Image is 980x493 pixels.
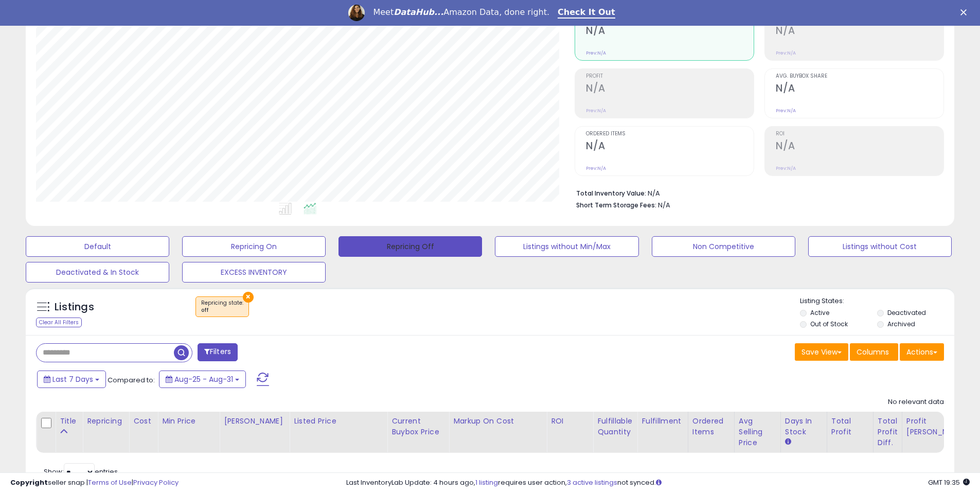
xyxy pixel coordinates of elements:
a: 3 active listings [567,478,617,487]
span: Ordered Items [586,131,754,137]
th: The percentage added to the cost of goods (COGS) that forms the calculator for Min & Max prices. [449,412,547,453]
h2: N/A [586,140,754,154]
small: Prev: N/A [776,108,796,114]
h2: N/A [776,140,943,154]
button: Listings without Min/Max [495,236,638,257]
small: Prev: N/A [586,165,606,171]
div: Meet Amazon Data, done right. [373,7,549,17]
button: Columns [850,343,898,361]
button: Aug-25 - Aug-31 [159,371,246,388]
div: Clear All Filters [36,318,82,327]
span: Columns [857,347,889,357]
button: Repricing Off [338,236,482,257]
button: Non Competitive [652,236,795,257]
label: Out of Stock [810,320,848,328]
div: Markup on Cost [453,416,542,427]
button: Last 7 Days [37,371,106,388]
b: Total Inventory Value: [576,189,646,198]
img: Profile image for Georgie [348,5,365,21]
span: Aug-25 - Aug-31 [174,374,233,384]
span: Last 7 Days [52,374,93,384]
small: Prev: N/A [586,50,606,56]
button: Repricing On [182,236,326,257]
label: Archived [887,320,915,328]
span: ROI [776,131,943,137]
span: 2025-09-8 19:35 GMT [928,478,970,487]
div: Total Profit Diff. [878,416,898,448]
div: Fulfillment [642,416,683,427]
label: Deactivated [887,308,926,317]
h2: N/A [586,82,754,96]
strong: Copyright [10,478,48,487]
button: Save View [795,343,848,361]
a: Check It Out [558,7,615,19]
div: Ordered Items [692,416,730,437]
h5: Listings [55,300,94,314]
span: Profit [586,74,754,79]
a: Privacy Policy [133,478,179,487]
label: Active [810,308,829,317]
div: Avg Selling Price [739,416,776,448]
div: Last InventoryLab Update: 4 hours ago, requires user action, not synced. [346,478,970,488]
button: Listings without Cost [808,236,952,257]
div: Cost [133,416,153,427]
div: Listed Price [294,416,383,427]
button: × [243,292,254,303]
div: Profit [PERSON_NAME] [906,416,968,437]
button: Filters [198,343,238,361]
div: Days In Stock [785,416,823,437]
h2: N/A [776,25,943,39]
span: Compared to: [108,375,155,385]
h2: N/A [586,25,754,39]
p: Listing States: [800,296,954,306]
small: Days In Stock. [785,437,791,447]
div: Repricing [87,416,124,427]
div: Fulfillable Quantity [597,416,633,437]
div: Min Price [162,416,215,427]
span: Repricing state : [201,299,243,314]
i: DataHub... [394,7,443,17]
a: 1 listing [475,478,498,487]
button: Default [26,236,169,257]
span: Show: entries [44,467,118,477]
div: No relevant data [888,397,944,407]
div: Title [60,416,78,427]
div: ROI [551,416,589,427]
div: off [201,307,243,314]
div: seller snap | | [10,478,179,488]
button: EXCESS INVENTORY [182,262,326,283]
div: Close [960,9,971,15]
small: Prev: N/A [586,108,606,114]
a: Terms of Use [88,478,132,487]
b: Short Term Storage Fees: [576,201,656,209]
h2: N/A [776,82,943,96]
span: Avg. Buybox Share [776,74,943,79]
div: [PERSON_NAME] [224,416,285,427]
div: Current Buybox Price [391,416,444,437]
small: Prev: N/A [776,165,796,171]
button: Deactivated & In Stock [26,262,169,283]
button: Actions [900,343,944,361]
div: Total Profit [831,416,869,437]
span: N/A [658,200,670,210]
li: N/A [576,186,936,199]
small: Prev: N/A [776,50,796,56]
